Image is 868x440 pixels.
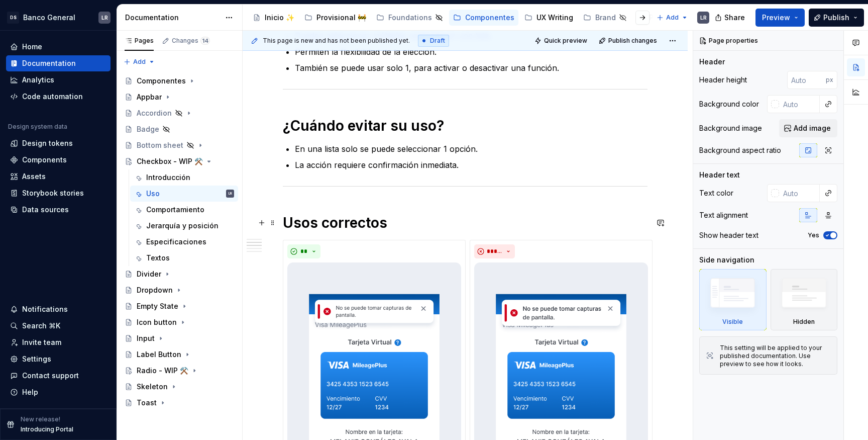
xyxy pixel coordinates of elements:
[121,379,238,395] a: Skeleton
[794,123,831,133] span: Add image
[121,298,238,314] a: Empty State
[22,171,46,182] div: Assets
[22,205,69,215] div: Data sources
[121,73,238,411] div: Page tree
[544,37,587,45] span: Quick preview
[826,76,833,84] p: px
[579,10,631,26] a: Brand
[137,317,177,327] div: Icon button
[699,230,758,240] div: Show header text
[22,58,76,68] div: Documentation
[172,37,210,45] div: Changes
[6,202,111,218] a: Data sources
[137,156,203,166] div: Checkbox - WIP ⚒️
[724,13,745,23] span: Share
[699,210,748,220] div: Text alignment
[121,121,238,137] a: Badge
[21,415,60,423] p: New release!
[793,318,815,326] div: Hidden
[121,330,238,346] a: Input
[7,12,19,24] div: DS
[6,351,111,367] a: Settings
[121,105,238,121] a: Accordion
[22,138,73,148] div: Design tokens
[137,269,161,279] div: Divider
[6,135,111,151] a: Design tokens
[22,188,84,198] div: Storybook stories
[121,73,238,89] a: Componentes
[388,13,432,23] div: Foundations
[22,337,61,347] div: Invite team
[295,46,647,58] p: Permiten la flexibilidad de la elección.
[137,301,178,311] div: Empty State
[6,39,111,55] a: Home
[531,34,592,48] button: Quick preview
[762,13,790,23] span: Preview
[720,344,831,368] div: This setting will be applied to your published documentation. Use preview to see how it looks.
[137,285,173,295] div: Dropdown
[146,172,190,183] div: Introducción
[23,13,75,23] div: Banco General
[295,62,647,74] p: También se puede usar solo 1, para activar o desactivar una función.
[710,9,751,27] button: Share
[121,395,238,411] a: Toast
[146,205,204,215] div: Comportamiento
[449,10,518,26] a: Componentes
[121,89,238,105] a: Appbar
[22,371,79,381] div: Contact support
[699,255,754,265] div: Side navigation
[121,137,238,153] a: Bottom sheet
[6,72,111,88] a: Analytics
[22,304,68,314] div: Notifications
[6,301,111,317] button: Notifications
[121,55,158,69] button: Add
[699,57,725,67] div: Header
[536,13,573,23] div: UX Writing
[722,318,743,326] div: Visible
[779,95,820,113] input: Auto
[699,170,740,180] div: Header text
[121,266,238,282] a: Divider
[6,318,111,334] button: Search ⌘K
[137,124,159,134] div: Badge
[779,119,837,137] button: Add image
[595,13,616,23] div: Brand
[22,42,42,52] div: Home
[125,37,154,45] div: Pages
[146,189,160,199] div: Uso
[596,34,662,48] button: Publish changes
[6,334,111,350] a: Invite team
[808,231,819,239] label: Yes
[6,152,111,168] a: Components
[22,387,38,397] div: Help
[130,202,238,218] a: Comportamiento
[137,108,172,118] div: Accordion
[125,13,220,23] div: Documentation
[755,9,805,27] button: Preview
[6,89,111,105] a: Code automation
[809,9,864,27] button: Publish
[101,14,108,22] div: LR
[265,13,294,23] div: Inicio ✨
[520,10,577,26] a: UX Writing
[146,221,219,231] div: Jerarquía y posición
[22,92,83,102] div: Code automation
[699,145,781,155] div: Background aspect ratio
[699,188,733,198] div: Text color
[137,349,181,360] div: Label Button
[121,153,238,169] a: Checkbox - WIP ⚒️
[295,143,647,155] p: En una lista solo se puede seleccionar 1 opción.
[823,13,849,23] span: Publish
[6,368,111,384] button: Contact support
[146,253,170,263] div: Textos
[249,10,298,26] a: Inicio ✨
[700,14,707,22] div: LR
[6,55,111,71] a: Documentation
[430,37,445,45] span: Draft
[130,218,238,234] a: Jerarquía y posición
[130,234,238,250] a: Especificaciones
[121,363,238,379] a: Radio - WIP ⚒️
[295,159,647,171] p: La acción requiere confirmación inmediata.
[22,155,67,165] div: Components
[137,382,168,392] div: Skeleton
